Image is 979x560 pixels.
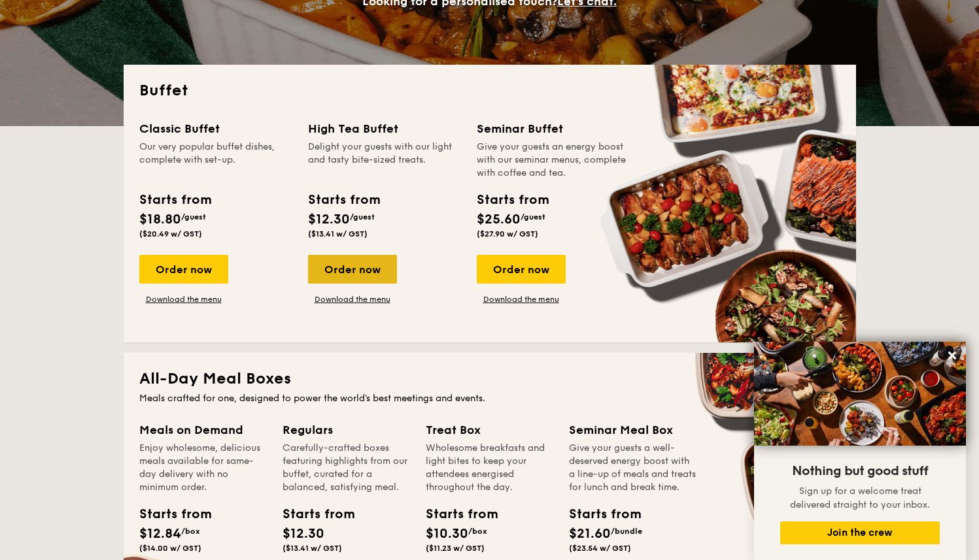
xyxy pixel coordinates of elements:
[477,229,538,239] span: ($27.90 w/ GST)
[139,442,267,494] div: Enjoy wholesome, delicious meals available for same-day delivery with no minimum order.
[942,345,963,366] button: Close
[139,544,201,553] span: ($14.00 w/ GST)
[308,120,461,138] div: High Tea Buffet
[139,80,840,101] h2: Buffet
[181,527,200,536] span: /box
[426,544,485,553] span: ($11.23 w/ GST)
[139,140,292,180] div: Our very popular buffet dishes, complete with set-up.
[477,120,630,138] div: Seminar Buffet
[754,342,966,446] img: DSC07876-Edit02-Large.jpeg
[308,190,379,210] div: Starts from
[792,463,928,479] span: Nothing but good stuff
[139,212,181,227] span: $18.80
[283,526,324,542] span: $12.30
[426,526,468,542] span: $10.30
[139,392,840,405] div: Meals crafted for one, designed to power the world's best meetings and events.
[426,504,485,524] div: Starts from
[569,544,631,553] span: ($23.54 w/ GST)
[139,421,267,439] div: Meals on Demand
[283,421,410,439] div: Regulars
[283,544,342,553] span: ($13.41 w/ GST)
[308,294,397,305] a: Download the menu
[611,527,642,536] span: /bundle
[139,120,292,138] div: Classic Buffet
[569,442,696,494] div: Give your guests a well-deserved energy boost with a line-up of meals and treats for lunch and br...
[426,442,553,494] div: Wholesome breakfasts and light bites to keep your attendees energised throughout the day.
[139,369,840,389] h2: All-Day Meal Boxes
[350,212,375,222] span: /guest
[139,504,198,524] div: Starts from
[139,294,228,305] a: Download the menu
[477,212,521,227] span: $25.60
[308,140,461,180] div: Delight your guests with our light and tasty bite-sized treats.
[477,255,566,284] div: Order now
[139,190,211,210] div: Starts from
[139,526,181,542] span: $12.84
[181,212,206,222] span: /guest
[569,421,696,439] div: Seminar Meal Box
[477,294,566,305] a: Download the menu
[283,504,341,524] div: Starts from
[308,212,350,227] span: $12.30
[569,526,611,542] span: $21.60
[569,504,628,524] div: Starts from
[790,486,930,510] span: Sign up for a welcome treat delivered straight to your inbox.
[468,527,487,536] span: /box
[477,190,548,210] div: Starts from
[283,442,410,494] div: Carefully-crafted boxes featuring highlights from our buffet, curated for a balanced, satisfying ...
[139,229,202,239] span: ($20.49 w/ GST)
[139,255,228,284] div: Order now
[477,140,630,180] div: Give your guests an energy boost with our seminar menus, complete with coffee and tea.
[308,229,368,239] span: ($13.41 w/ GST)
[521,212,545,222] span: /guest
[780,521,940,544] button: Join the crew
[308,255,397,284] div: Order now
[426,421,553,439] div: Treat Box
